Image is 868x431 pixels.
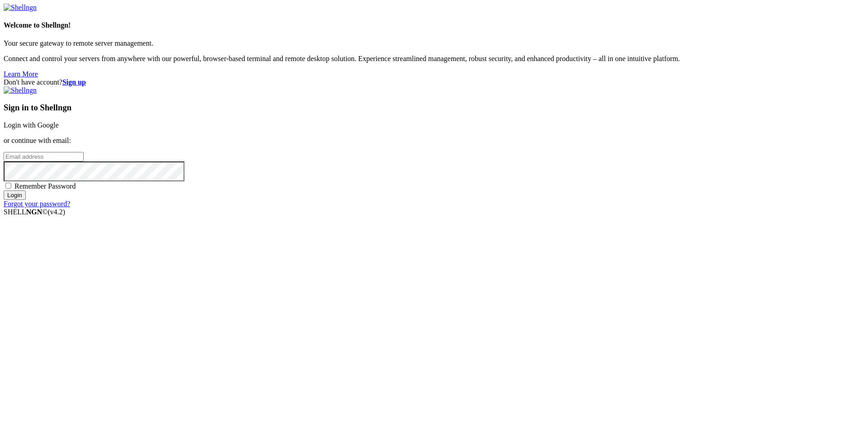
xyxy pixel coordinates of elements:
a: Forgot your password? [4,200,70,208]
input: Login [4,190,26,200]
img: Shellngn [4,4,37,12]
input: Remember Password [5,183,11,189]
b: NGN [26,208,42,216]
a: Sign up [62,78,86,86]
span: 4.2.0 [48,208,66,216]
a: Learn More [4,70,38,78]
input: Email address [4,152,84,161]
div: Don't have account? [4,78,864,86]
span: SHELL © [4,208,65,216]
span: Remember Password [14,182,76,190]
h4: Welcome to Shellngn! [4,21,864,29]
p: Connect and control your servers from anywhere with our powerful, browser-based terminal and remo... [4,55,864,63]
h3: Sign in to Shellngn [4,103,864,113]
p: or continue with email: [4,137,864,145]
img: Shellngn [4,86,37,95]
p: Your secure gateway to remote server management. [4,39,864,47]
a: Login with Google [4,121,59,129]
